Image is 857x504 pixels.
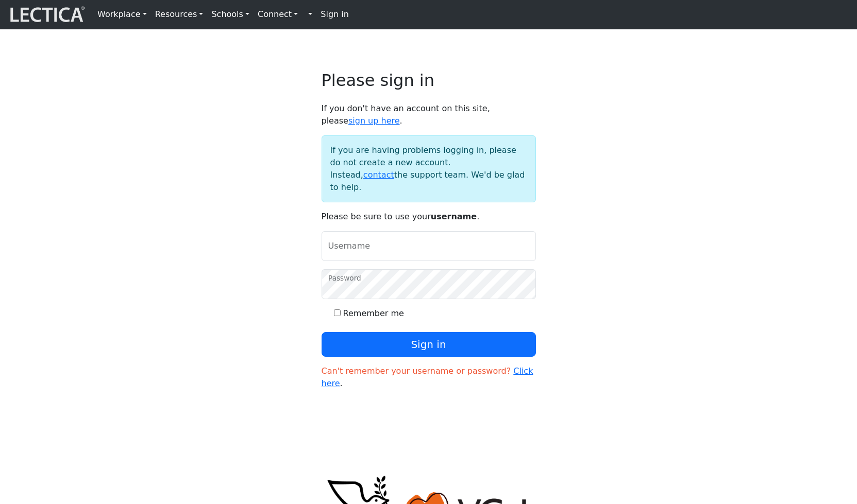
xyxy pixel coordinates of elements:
[254,4,302,25] a: Connect
[363,170,394,180] a: contact
[322,332,536,357] button: Sign in
[322,71,536,90] h2: Please sign in
[207,4,254,25] a: Schools
[322,135,536,202] div: If you are having problems logging in, please do not create a new account. Instead, the support t...
[151,4,208,25] a: Resources
[431,212,477,221] strong: username
[316,4,353,25] a: Sign in
[322,231,536,261] input: Username
[321,9,349,19] strong: Sign in
[8,5,85,24] img: lecticalive
[322,211,536,223] p: Please be sure to use your .
[348,116,400,126] a: sign up here
[343,307,404,320] label: Remember me
[322,102,536,127] p: If you don't have an account on this site, please .
[93,4,151,25] a: Workplace
[322,366,511,376] span: Can't remember your username or password?
[322,365,536,390] p: .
